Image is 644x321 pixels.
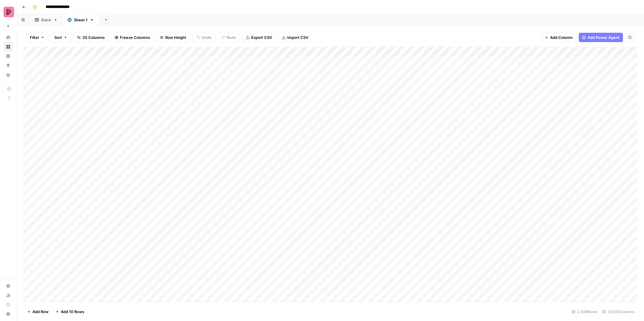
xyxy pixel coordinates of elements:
a: Home [4,33,13,42]
span: Redo [227,34,236,40]
button: Filter [26,33,48,42]
button: Export CSV [242,33,276,42]
a: Sheet 1 [63,14,99,26]
button: Freeze Columns [111,33,154,42]
a: Learning Hub [4,300,13,309]
button: Sort [51,33,71,42]
a: Usage [4,291,13,300]
span: Sort [54,34,62,40]
button: Redo [218,33,240,42]
div: Sheet 1 [74,17,87,23]
span: 20 Columns [82,34,105,40]
a: Browse [4,42,13,51]
div: Blank [41,17,51,23]
a: Opportunities [4,61,13,70]
span: Add Row [32,309,49,315]
img: Preply Logo [4,7,14,17]
span: Add Column [550,34,573,40]
a: Settings [4,281,13,291]
a: Your Data [4,70,13,80]
button: Add 10 Rows [52,307,88,316]
span: Filter [30,34,39,40]
button: Row Height [156,33,190,42]
a: Insights [4,51,13,61]
a: Blank [30,14,63,26]
span: Freeze Columns [120,34,150,40]
button: Help + Support [4,309,13,319]
button: Import CSV [278,33,312,42]
button: Add Column [541,33,576,42]
button: Workspace: Preply [4,5,13,19]
span: Row Height [165,34,186,40]
button: Add Row [24,307,52,316]
div: 20/20 Columns [600,307,637,316]
span: Undo [202,34,211,40]
span: Export CSV [251,34,272,40]
button: Add Power Agent [579,33,623,42]
span: Add Power Agent [588,34,619,40]
div: 2,508 Rows [569,307,600,316]
span: Add 10 Rows [61,309,84,315]
button: Undo [192,33,215,42]
button: 20 Columns [73,33,109,42]
span: Import CSV [287,34,308,40]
